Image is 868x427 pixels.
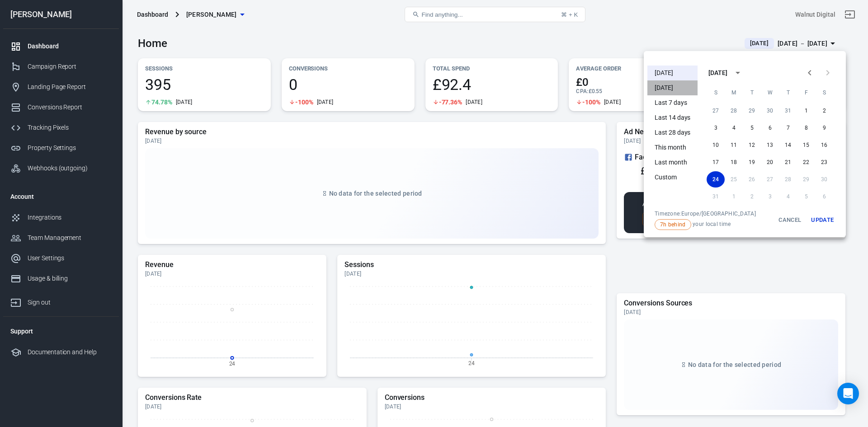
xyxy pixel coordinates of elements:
[761,154,779,170] button: 20
[707,171,725,188] button: 24
[725,137,743,153] button: 11
[647,66,698,80] li: [DATE]
[815,137,833,153] button: 16
[707,154,725,170] button: 17
[780,84,796,102] span: Thursday
[707,103,725,119] button: 27
[647,155,698,170] li: Last month
[708,84,724,102] span: Sunday
[815,103,833,119] button: 2
[797,137,815,153] button: 15
[761,120,779,136] button: 6
[801,64,819,82] button: Previous month
[779,154,797,170] button: 21
[762,84,778,102] span: Wednesday
[761,103,779,119] button: 30
[725,103,743,119] button: 28
[725,120,743,136] button: 4
[797,103,815,119] button: 1
[743,154,761,170] button: 19
[743,120,761,136] button: 5
[775,210,804,230] button: Cancel
[725,154,743,170] button: 18
[743,103,761,119] button: 29
[647,170,698,185] li: Custom
[779,137,797,153] button: 14
[816,84,832,102] span: Saturday
[837,383,859,404] div: Open Intercom Messenger
[797,154,815,170] button: 22
[647,80,698,95] li: [DATE]
[655,219,756,230] span: your local time
[655,210,756,217] div: Timezone: Europe/[GEOGRAPHIC_DATA]
[708,68,727,78] div: [DATE]
[726,84,742,102] span: Monday
[647,110,698,125] li: Last 14 days
[797,120,815,136] button: 8
[744,84,760,102] span: Tuesday
[707,137,725,153] button: 10
[647,125,698,140] li: Last 28 days
[779,120,797,136] button: 7
[808,210,837,230] button: Update
[647,95,698,110] li: Last 7 days
[815,154,833,170] button: 23
[815,120,833,136] button: 9
[657,221,689,229] span: 7h behind
[779,103,797,119] button: 31
[743,137,761,153] button: 12
[730,65,745,80] button: calendar view is open, switch to year view
[707,120,725,136] button: 3
[647,140,698,155] li: This month
[798,84,814,102] span: Friday
[761,137,779,153] button: 13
